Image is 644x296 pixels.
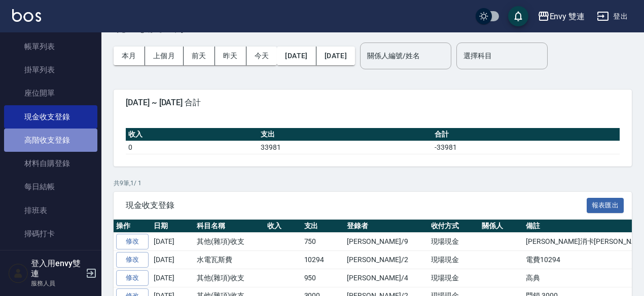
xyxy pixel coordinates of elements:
[194,233,265,251] td: 其他(雜項)收支
[587,200,624,209] a: 報表匯出
[151,251,194,269] td: [DATE]
[432,128,620,141] th: 合計
[126,141,258,154] td: 0
[316,47,355,65] button: [DATE]
[302,233,345,251] td: 750
[151,220,194,233] th: 日期
[31,259,83,279] h5: 登入用envy雙連
[215,47,246,65] button: 昨天
[508,6,528,26] button: save
[194,251,265,269] td: 水電瓦斯費
[428,220,480,233] th: 收付方式
[4,175,97,198] a: 每日結帳
[126,98,620,108] span: [DATE] ~ [DATE] 合計
[344,220,428,233] th: 登錄者
[533,6,589,27] button: Envy 雙連
[151,269,194,287] td: [DATE]
[114,47,145,65] button: 本月
[4,58,97,81] a: 掛單列表
[116,234,149,249] a: 修改
[428,269,480,287] td: 現場現金
[126,128,258,141] th: 收入
[116,270,149,286] a: 修改
[302,251,345,269] td: 10294
[258,141,432,154] td: 33981
[344,269,428,287] td: [PERSON_NAME]/4
[114,179,632,188] p: 共 9 筆, 1 / 1
[428,251,480,269] td: 現場現金
[587,198,624,214] button: 報表匯出
[246,47,277,65] button: 今天
[593,7,632,26] button: 登出
[151,233,194,251] td: [DATE]
[4,105,97,129] a: 現金收支登錄
[4,249,97,276] button: 預約管理
[31,279,83,288] p: 服務人員
[4,35,97,58] a: 帳單列表
[302,220,345,233] th: 支出
[277,47,316,65] button: [DATE]
[258,128,432,141] th: 支出
[114,220,151,233] th: 操作
[428,233,480,251] td: 現場現金
[8,263,28,283] img: Person
[4,152,97,175] a: 材料自購登錄
[116,252,149,268] a: 修改
[126,200,587,210] span: 現金收支登錄
[4,199,97,222] a: 排班表
[432,141,620,154] td: -33981
[344,233,428,251] td: [PERSON_NAME]/9
[194,269,265,287] td: 其他(雜項)收支
[479,220,523,233] th: 關係人
[4,81,97,105] a: 座位開單
[12,9,41,22] img: Logo
[184,47,215,65] button: 前天
[265,220,302,233] th: 收入
[302,269,345,287] td: 950
[194,220,265,233] th: 科目名稱
[145,47,184,65] button: 上個月
[344,251,428,269] td: [PERSON_NAME]/2
[4,129,97,152] a: 高階收支登錄
[550,10,585,23] div: Envy 雙連
[4,222,97,245] a: 掃碼打卡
